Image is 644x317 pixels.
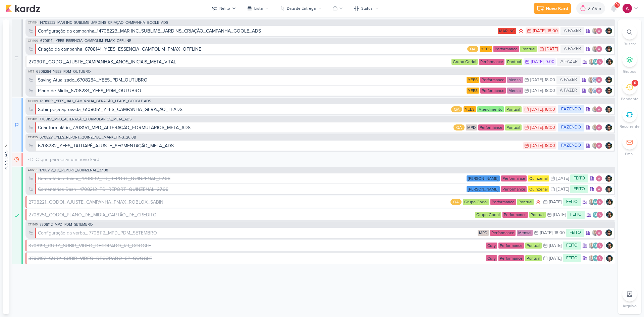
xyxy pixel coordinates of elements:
[3,150,9,170] div: Pessoas
[606,211,613,218] div: Responsável: Nelito Junior
[498,28,516,34] div: MAR INC
[605,175,612,182] img: Nelito Junior
[543,144,555,148] div: , 18:00
[596,175,602,182] img: Alessandra Gomes
[475,212,501,218] div: Grupo Godoi
[467,77,479,83] div: YEES
[12,19,23,97] div: A Fazer
[588,199,595,205] img: Iara Santos
[36,70,91,73] span: 6708284_YEES_PDM_OUTUBRO
[490,199,516,205] div: Performance
[531,60,543,64] div: [DATE]
[625,151,635,157] p: Email
[505,106,522,112] div: Pontual
[596,46,602,52] img: Alessandra Gomes
[592,58,599,65] div: Aline Gimenez Graciano
[505,124,522,130] div: Pontual
[606,242,613,249] img: Nelito Junior
[507,77,523,83] div: Mensal
[38,175,465,182] div: Comentários Raio-x_ 1708212_TD_REPORT_QUINZENAL_27.08
[543,125,555,130] div: , 18:00
[520,46,537,52] div: Pontual
[588,255,605,262] div: Colaboradores: Iara Santos, Aline Gimenez Graciano, Alessandra Gomes
[530,107,543,112] div: [DATE]
[592,106,604,113] div: Colaboradores: Iara Santos, Alessandra Gomes
[605,124,612,131] div: Responsável: Nelito Junior
[563,254,581,262] div: FEITO
[552,231,565,235] div: , 18:00
[592,211,599,218] div: Aline Gimenez Graciano
[606,199,613,205] img: Nelito Junior
[624,41,636,47] p: Buscar
[29,58,450,65] div: 2709011_GODOI_AJUSTE_CAMPANHAS_ANOS_INICIAIS_META_VITAL
[588,242,605,249] div: Colaboradores: Iara Santos, Aline Gimenez Graciano, Alessandra Gomes
[27,70,35,73] span: IM73
[38,229,476,236] div: Configuração da verba_ 7708112_MPD_PDM_SETEMBRO
[540,231,552,235] div: [DATE]
[605,106,612,113] img: Nelito Junior
[40,39,131,43] span: 6708141_YEES_ESSENCIA_CAMPOLIM_PMAX_OFFLINE
[567,211,585,219] div: FEITO
[40,136,136,139] span: 6708221_YEES_REPORT_QUINZENAL_MARKETING_26.08
[558,105,584,113] div: FAZENDO
[588,5,603,12] div: 2h19m
[596,106,602,113] img: Alessandra Gomes
[549,200,561,204] div: [DATE]
[5,4,40,12] img: kardz.app
[543,89,555,93] div: , 18:00
[560,27,584,35] div: A FAZER
[592,46,604,52] div: Colaboradores: Iara Santos, Alessandra Gomes
[12,153,23,166] div: Em Espera
[534,3,571,14] button: Novo Kard
[529,212,546,218] div: Pontual
[592,76,598,83] img: Caroline Traven De Andrade
[592,211,605,218] div: Colaboradores: Aline Gimenez Graciano, Alessandra Gomes
[29,242,485,249] div: 3708191_CURY_SUBIR_VIDEO_DECORADO_RJ_GOOGLE
[517,199,534,205] div: Pontual
[27,99,39,103] span: CT1309
[530,125,543,130] div: [DATE]
[38,106,182,113] div: Subir peça aprovada_6108051_YEES_CAMPANHA_GERAÇÃO_LEADS
[606,58,613,65] img: Nelito Junior
[450,199,462,205] div: QA
[38,124,452,131] div: Criar formulário_7708151_MPD_ALTERAÇÃO_FORMULÁRIOS_META_ADS
[557,58,581,66] div: A FAZER
[12,98,23,152] div: Em Andamento
[453,124,465,130] div: QA
[588,58,605,65] div: Colaboradores: Iara Santos, Aline Gimenez Graciano, Alessandra Gomes
[38,175,170,182] div: Comentários Raio-x_ 1708212_TD_REPORT_QUINZENAL_27.08
[596,255,603,262] img: Alessandra Gomes
[596,58,603,65] img: Alessandra Gomes
[506,59,522,65] div: Pontual
[27,39,39,43] span: CT1400
[592,28,604,34] div: Colaboradores: Iara Santos, Alessandra Gomes
[560,45,584,53] div: A FAZER
[530,89,543,93] div: [DATE]
[570,185,588,193] div: FEITO
[38,142,522,149] div: 6708282_YEES_TATUAPÉ_AJUSTE_SEGMENTAÇÃO_META_ADS
[467,186,500,192] div: Teixeira Duarte
[592,46,598,52] img: Iara Santos
[605,76,612,83] div: Responsável: Nelito Junior
[623,303,637,309] p: Arquivo
[594,201,598,204] p: AG
[588,76,594,83] img: Iara Santos
[592,242,599,249] div: Aline Gimenez Graciano
[605,28,612,34] div: Responsável: Nelito Junior
[27,168,38,172] span: AG600
[493,46,519,52] div: Performance
[596,76,602,83] img: Alessandra Gomes
[605,124,612,131] img: Nelito Junior
[29,199,163,206] div: 2708221_GODOI_AJUSTE_CAMPANHA_PMAX_ROBLOX_SABIN
[606,242,613,249] div: Responsável: Nelito Junior
[40,21,168,24] span: 14708223_MAR INC_SUBLIME_JARDINS_CRIAÇÃO_CAMPANHA_GOOLE_ADS
[605,175,612,182] div: Responsável: Nelito Junior
[480,88,506,94] div: Performance
[507,88,523,94] div: Mensal
[29,211,474,218] div: 2708251_GODOI_PLANO_DE_MIDIA_CARTÃO_DE_CREDITO
[528,175,549,181] div: Quinzenal
[530,144,543,148] div: [DATE]
[605,186,612,193] img: Nelito Junior
[592,124,598,131] img: Iara Santos
[525,243,542,249] div: Pontual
